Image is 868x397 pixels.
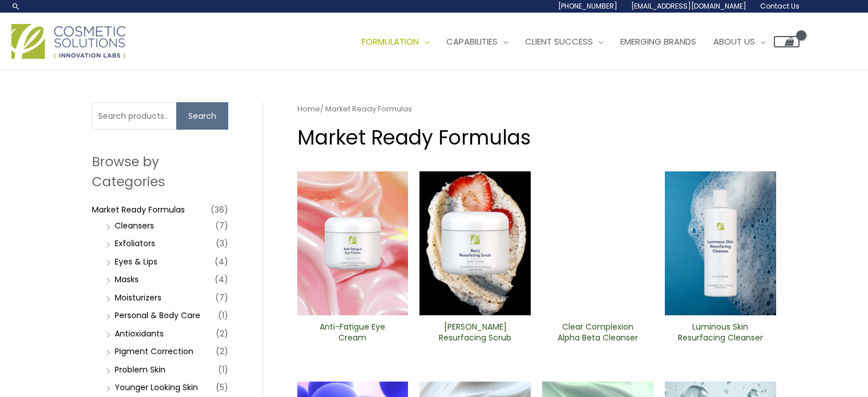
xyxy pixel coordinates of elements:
[306,322,398,347] a: Anti-Fatigue Eye Cream
[774,36,800,47] a: View Shopping Cart, empty
[115,220,154,231] a: Cleansers
[115,328,164,339] a: Antioxidants
[115,256,158,267] a: Eyes & Lips
[218,362,228,378] span: (1)
[297,123,776,151] h1: Market Ready Formulas
[216,343,228,359] span: (2)
[297,102,776,116] nav: Breadcrumb
[620,35,696,47] span: Emerging Brands
[306,322,398,343] h2: Anti-Fatigue Eye Cream
[760,1,800,11] span: Contact Us
[211,202,228,218] span: (36)
[176,102,228,130] button: Search
[115,310,200,321] a: Personal & Body Care
[216,235,228,251] span: (3)
[11,2,21,11] a: Search icon link
[115,364,165,375] a: Problem Skin
[429,322,521,347] a: [PERSON_NAME] Resurfacing Scrub
[665,171,776,315] img: Luminous Skin Resurfacing ​Cleanser
[297,171,409,315] img: Anti Fatigue Eye Cream
[115,274,139,285] a: Masks
[11,24,126,59] img: Cosmetic Solutions Logo
[92,152,228,191] h2: Browse by Categories
[215,290,228,306] span: (7)
[516,25,612,59] a: Client Success
[713,35,755,47] span: About Us
[353,25,438,59] a: Formulation
[115,382,198,393] a: Younger Looking Skin
[297,103,320,114] a: Home
[675,322,766,347] a: Luminous Skin Resurfacing ​Cleanser
[92,102,176,130] input: Search products…
[705,25,774,59] a: About Us
[215,218,228,234] span: (7)
[429,322,521,343] h2: [PERSON_NAME] Resurfacing Scrub
[216,326,228,342] span: (2)
[218,307,228,323] span: (1)
[438,25,516,59] a: Capabilities
[558,1,617,11] span: [PHONE_NUMBER]
[419,171,531,315] img: Berry Resurfacing Scrub
[542,171,653,315] img: Clear Complexion Alpha Beta ​Cleanser
[345,25,800,59] nav: Site Navigation
[631,1,746,11] span: [EMAIL_ADDRESS][DOMAIN_NAME]
[216,379,228,395] span: (5)
[552,322,644,343] h2: Clear Complexion Alpha Beta ​Cleanser
[675,322,766,343] h2: Luminous Skin Resurfacing ​Cleanser
[612,25,705,59] a: Emerging Brands
[115,292,162,303] a: Moisturizers
[215,254,228,270] span: (4)
[115,346,193,357] a: PIgment Correction
[446,35,498,47] span: Capabilities
[115,238,155,249] a: Exfoliators
[525,35,593,47] span: Client Success
[92,204,185,215] a: Market Ready Formulas
[552,322,644,347] a: Clear Complexion Alpha Beta ​Cleanser
[215,271,228,287] span: (4)
[362,35,419,47] span: Formulation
